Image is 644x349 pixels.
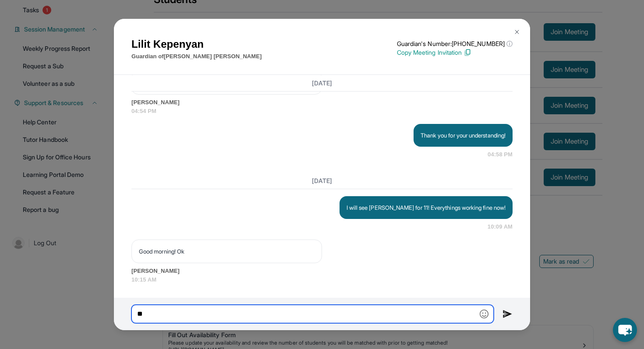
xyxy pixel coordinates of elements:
[421,131,506,140] p: Thank you for your understanding!
[464,49,471,56] img: Copy Icon
[502,309,513,319] img: Send icon
[131,267,513,275] span: [PERSON_NAME]
[488,222,513,231] span: 10:09 AM
[347,203,506,212] p: I will see [PERSON_NAME] for 11! Everythings working fine now!
[397,48,513,57] p: Copy Meeting Invitation
[480,310,488,318] img: Emoji
[131,107,513,116] span: 04:54 PM
[131,52,262,61] p: Guardian of [PERSON_NAME] [PERSON_NAME]
[131,36,262,52] h1: Lilit Kepenyan
[513,28,520,35] img: Close Icon
[139,247,315,256] p: Good morning! Ok
[131,275,513,284] span: 10:15 AM
[131,78,513,87] h3: [DATE]
[506,39,513,48] span: ⓘ
[131,98,513,107] span: [PERSON_NAME]
[613,318,637,342] button: chat-button
[397,39,513,48] p: Guardian's Number: [PHONE_NUMBER]
[131,176,513,185] h3: [DATE]
[488,150,513,159] span: 04:58 PM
